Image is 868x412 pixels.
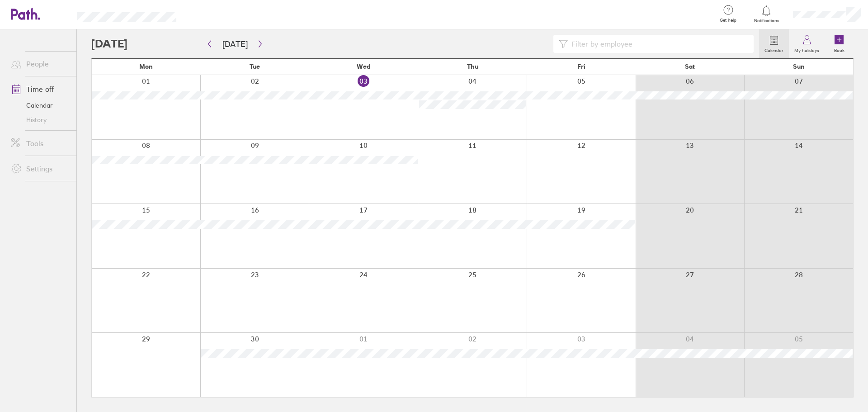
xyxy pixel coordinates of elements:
[577,63,585,70] span: Fri
[789,29,825,58] a: My holidays
[793,63,805,70] span: Sun
[4,160,76,178] a: Settings
[759,45,789,53] label: Calendar
[139,63,153,70] span: Mon
[4,134,76,152] a: Tools
[825,29,854,58] a: Book
[685,63,695,70] span: Sat
[829,45,850,53] label: Book
[250,63,260,70] span: Tue
[713,18,743,23] span: Get help
[215,37,255,52] button: [DATE]
[789,45,825,53] label: My holidays
[752,5,781,24] a: Notifications
[4,113,76,127] a: History
[357,63,370,70] span: Wed
[759,29,789,58] a: Calendar
[4,98,76,113] a: Calendar
[4,80,76,98] a: Time off
[4,55,76,73] a: People
[467,63,478,70] span: Thu
[752,18,781,24] span: Notifications
[568,35,748,52] input: Filter by employee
